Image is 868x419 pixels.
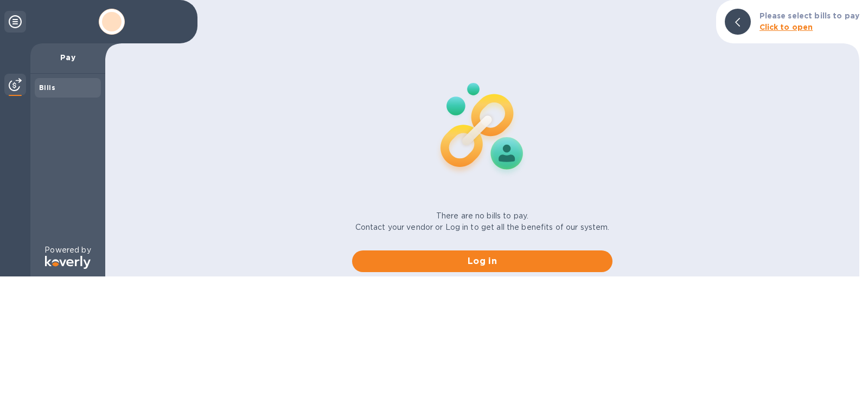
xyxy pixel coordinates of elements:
b: Bills [39,83,55,92]
span: Log in [361,255,604,268]
p: There are no bills to pay. Contact your vendor or Log in to get all the benefits of our system. [355,210,610,233]
b: Click to open [759,23,813,31]
b: Please select bills to pay [759,11,859,20]
p: Powered by [44,244,91,256]
button: Log in [352,250,612,272]
p: Pay [39,52,97,63]
img: Logo [45,256,91,269]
